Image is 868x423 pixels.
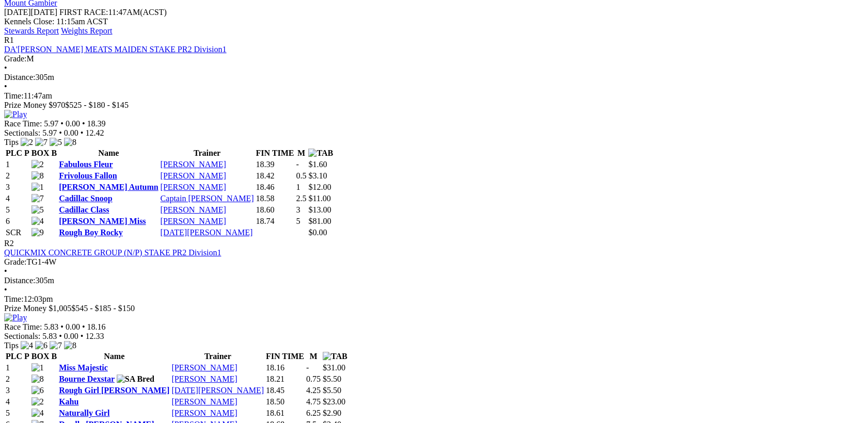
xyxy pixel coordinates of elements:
[31,397,44,406] img: 2
[31,194,44,203] img: 7
[4,248,221,257] a: QUICKMIX CONCRETE GROUP (N/P) STAKE PR2 Division1
[4,276,864,285] div: 305m
[4,82,7,91] span: •
[5,385,30,396] td: 3
[171,375,237,383] a: [PERSON_NAME]
[296,160,298,169] text: -
[87,322,106,331] span: 18.16
[4,322,42,331] span: Race Time:
[161,160,226,169] a: [PERSON_NAME]
[308,183,331,191] span: $12.00
[59,409,109,417] a: Naturally Girl
[44,322,58,331] span: 5.83
[306,375,321,383] text: 0.75
[171,409,237,417] a: [PERSON_NAME]
[308,205,331,214] span: $13.00
[60,322,64,331] span: •
[59,171,117,180] a: Frivolous Fallon
[265,363,305,373] td: 18.16
[59,217,146,225] a: [PERSON_NAME] Miss
[4,119,42,128] span: Race Time:
[4,341,19,350] span: Tips
[4,295,864,304] div: 12:03pm
[255,148,294,158] th: FIN TIME
[265,351,305,362] th: FIN TIME
[44,119,58,128] span: 5.97
[4,91,864,101] div: 11:47am
[4,8,57,17] span: [DATE]
[50,138,62,147] img: 5
[255,205,294,215] td: 18.60
[4,313,27,322] img: Play
[42,128,57,137] span: 5.97
[296,194,306,203] text: 2.5
[306,397,321,406] text: 4.75
[66,322,80,331] span: 0.00
[4,26,59,35] a: Stewards Report
[306,351,321,362] th: M
[59,386,169,395] a: Rough Girl [PERSON_NAME]
[308,149,333,158] img: TAB
[4,295,24,303] span: Time:
[255,159,294,170] td: 18.39
[4,257,864,267] div: TG1-4W
[58,148,159,158] th: Name
[296,217,300,225] text: 5
[306,409,321,417] text: 6.25
[306,386,321,395] text: 4.25
[5,159,30,170] td: 1
[5,397,30,407] td: 4
[64,128,78,137] span: 0.00
[31,183,44,192] img: 1
[85,128,104,137] span: 12.42
[255,171,294,181] td: 18.42
[4,54,27,63] span: Grade:
[5,171,30,181] td: 2
[161,194,254,203] a: Captain [PERSON_NAME]
[161,205,226,214] a: [PERSON_NAME]
[4,285,7,294] span: •
[31,171,44,181] img: 8
[5,374,30,384] td: 2
[4,8,31,17] span: [DATE]
[171,397,237,406] a: [PERSON_NAME]
[265,397,305,407] td: 18.50
[265,385,305,396] td: 18.45
[59,8,167,17] span: 11:47AM(ACST)
[35,341,48,350] img: 6
[59,375,115,383] a: Bourne Dexstar
[5,216,30,226] td: 6
[58,351,170,362] th: Name
[65,101,129,109] span: $525 - $180 - $145
[59,8,108,17] span: FIRST RACE:
[64,332,78,340] span: 0.00
[306,363,309,372] text: -
[31,205,44,215] img: 5
[35,138,48,147] img: 7
[4,138,19,147] span: Tips
[59,128,62,137] span: •
[59,332,62,340] span: •
[4,73,864,82] div: 305m
[4,128,40,137] span: Sectionals:
[295,148,307,158] th: M
[265,374,305,384] td: 18.21
[160,148,255,158] th: Trainer
[4,276,35,285] span: Distance:
[59,363,108,372] a: Miss Majestic
[31,149,50,157] span: BOX
[4,110,27,119] img: Play
[5,193,30,204] td: 4
[4,36,14,44] span: R1
[59,160,113,169] a: Fabulous Fleur
[5,182,30,192] td: 3
[308,171,327,180] span: $3.10
[50,341,62,350] img: 7
[323,397,345,406] span: $23.00
[323,363,345,372] span: $31.00
[82,322,85,331] span: •
[255,182,294,192] td: 18.46
[4,73,35,82] span: Distance:
[4,257,27,266] span: Grade:
[296,171,306,180] text: 0.5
